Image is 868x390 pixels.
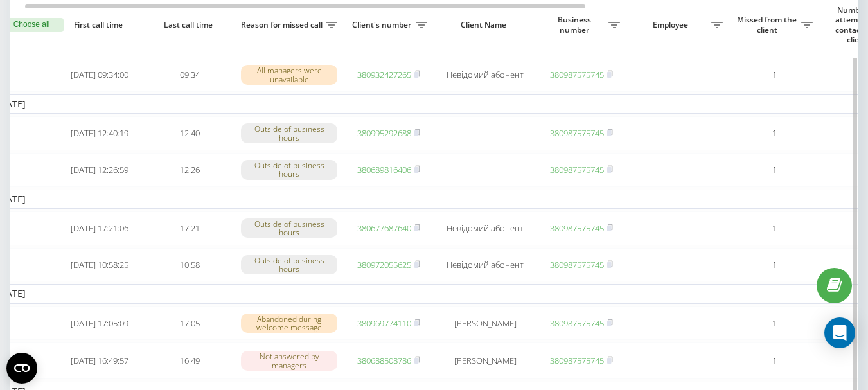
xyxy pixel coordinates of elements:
[434,342,536,378] td: [PERSON_NAME]
[445,20,526,30] span: Client Name
[729,342,819,378] td: 1
[357,355,411,366] a: 380688508786
[434,248,536,282] td: Невідомий абонент
[736,15,801,35] span: Missed from the client
[55,248,145,282] td: [DATE] 10:58:25
[145,248,235,282] td: 10:58
[241,65,337,84] div: All managers were unavailable
[55,211,145,245] td: [DATE] 17:21:06
[543,15,608,35] span: Business number
[434,58,536,92] td: Невідомий абонент
[729,248,819,282] td: 1
[155,20,224,30] span: Last call time
[241,20,326,30] span: Reason for missed call
[145,342,235,378] td: 16:49
[55,116,145,150] td: [DATE] 12:40:19
[357,69,411,80] a: 380932427265
[824,317,855,348] div: Open Intercom Messenger
[550,164,604,175] a: 380987575745
[55,342,145,378] td: [DATE] 16:49:57
[550,69,604,80] a: 380987575745
[357,317,411,329] a: 380969774110
[357,127,411,139] a: 380995292688
[357,222,411,234] a: 380677687640
[145,211,235,245] td: 17:21
[550,259,604,270] a: 380987575745
[241,314,337,333] div: Abandoned during welcome message
[241,351,337,370] div: Not answered by managers
[550,355,604,366] a: 380987575745
[241,123,337,143] div: Outside of business hours
[145,116,235,150] td: 12:40
[357,259,411,270] a: 380972055625
[357,164,411,175] a: 380689816406
[55,306,145,341] td: [DATE] 17:05:09
[550,127,604,139] a: 380987575745
[434,306,536,341] td: [PERSON_NAME]
[241,218,337,238] div: Outside of business hours
[241,160,337,179] div: Outside of business hours
[55,153,145,187] td: [DATE] 12:26:59
[434,211,536,245] td: Невідомий абонент
[65,20,134,30] span: First call time
[550,317,604,329] a: 380987575745
[550,222,604,234] a: 380987575745
[729,211,819,245] td: 1
[729,153,819,187] td: 1
[633,20,711,30] span: Employee
[145,306,235,341] td: 17:05
[55,58,145,92] td: [DATE] 09:34:00
[145,58,235,92] td: 09:34
[729,306,819,341] td: 1
[241,255,337,274] div: Outside of business hours
[6,353,37,384] button: Open CMP widget
[729,116,819,150] td: 1
[729,58,819,92] td: 1
[145,153,235,187] td: 12:26
[350,20,416,30] span: Client's number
